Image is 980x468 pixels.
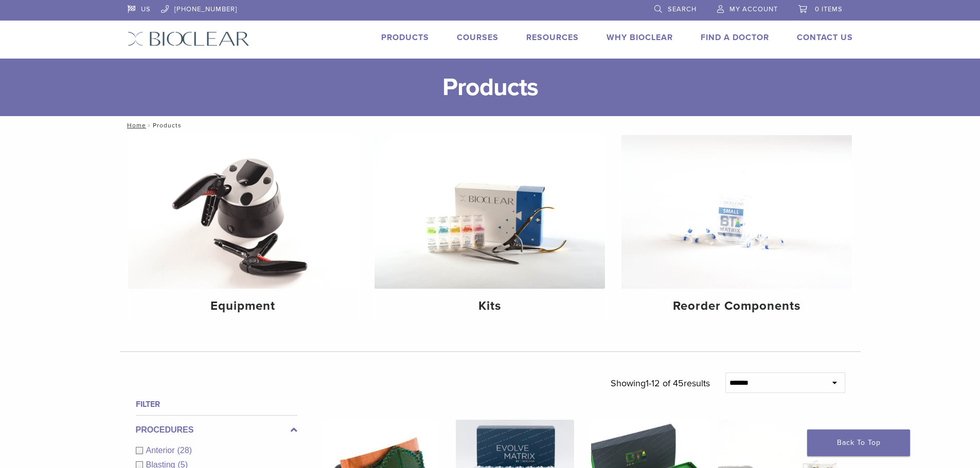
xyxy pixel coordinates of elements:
[807,429,910,456] a: Back To Top
[646,378,684,389] span: 1-12 of 45
[621,135,852,289] img: Reorder Components
[128,135,359,289] img: Equipment
[701,32,769,43] a: Find A Doctor
[146,446,177,455] span: Anterior
[668,5,697,13] span: Search
[128,135,359,322] a: Equipment
[526,32,579,43] a: Resources
[136,424,297,436] label: Procedures
[124,122,146,129] a: Home
[136,297,350,315] h4: Equipment
[630,297,844,315] h4: Reorder Components
[146,123,153,128] span: /
[611,372,710,394] p: Showing results
[729,5,778,13] span: My Account
[607,32,673,43] a: Why Bioclear
[375,135,605,322] a: Kits
[621,135,852,322] a: Reorder Components
[128,31,250,46] img: Bioclear
[381,32,429,43] a: Products
[375,135,605,289] img: Kits
[797,32,853,43] a: Contact Us
[120,116,861,135] nav: Products
[177,446,192,455] span: (28)
[383,297,597,315] h4: Kits
[815,5,843,13] span: 0 items
[457,32,498,43] a: Courses
[136,398,297,410] h4: Filter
